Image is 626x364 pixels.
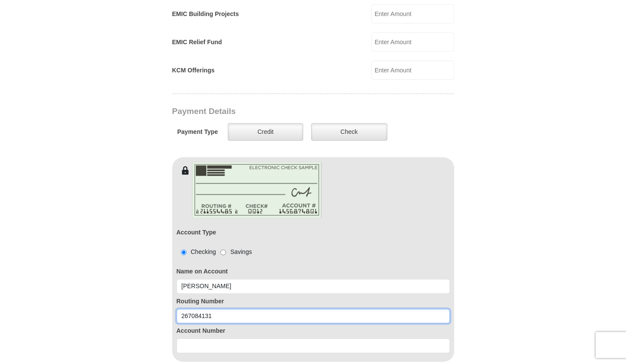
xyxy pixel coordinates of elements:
label: EMIC Relief Fund [172,38,222,47]
input: Enter Amount [371,32,454,52]
label: KCM Offerings [172,66,215,75]
label: Check [311,123,387,141]
label: EMIC Building Projects [172,10,239,19]
label: Account Type [177,228,216,237]
div: Checking Savings [177,247,252,257]
label: Credit [228,123,303,141]
input: Enter Amount [371,61,454,80]
label: Routing Number [177,297,450,306]
img: check-en.png [192,162,322,218]
label: Account Number [177,326,450,335]
label: Name on Account [177,267,450,276]
input: Enter Amount [371,4,454,23]
h3: Payment Details [172,107,393,117]
h5: Payment Type [177,128,218,136]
